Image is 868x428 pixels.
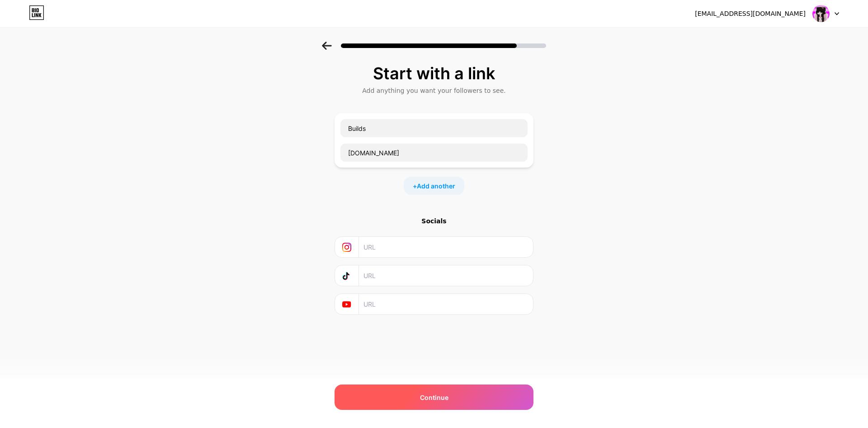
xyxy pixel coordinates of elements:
input: URL [363,265,528,286]
span: Continue [420,393,448,402]
div: Add anything you want your followers to see. [339,86,529,95]
img: cutycubes [812,5,830,22]
div: [EMAIL_ADDRESS][DOMAIN_NAME] [695,9,806,19]
input: URL [363,294,528,314]
div: + [404,177,464,195]
input: Link name [340,119,528,137]
div: Start with a link [339,64,529,82]
input: URL [363,237,528,257]
input: URL [340,144,528,162]
span: Add another [417,181,455,191]
div: Socials [335,216,533,226]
